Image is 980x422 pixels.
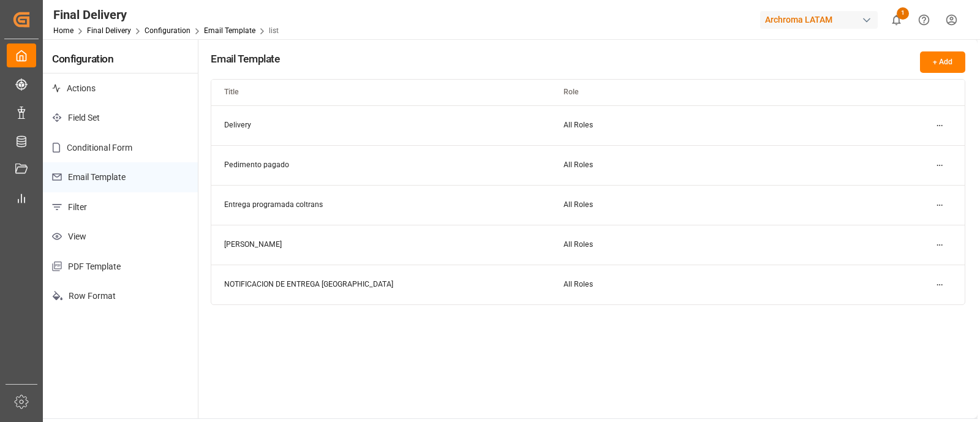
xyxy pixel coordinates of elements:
[43,73,198,104] p: Actions
[211,145,550,185] td: Pedimento pagado
[563,240,593,249] span: All Roles
[211,185,550,225] td: Entrega programada coltrans
[87,26,131,35] a: Final Delivery
[53,6,279,24] div: Final Delivery
[883,6,910,34] button: show 1 new notifications
[563,200,593,209] span: All Roles
[43,103,198,133] p: Field Set
[211,225,550,265] td: [PERSON_NAME]
[204,26,255,35] a: Email Template
[897,7,909,20] span: 1
[43,162,198,192] p: Email Template
[211,80,550,105] th: Title
[563,160,593,169] span: All Roles
[211,51,279,67] h4: Email Template
[43,252,198,282] p: PDF Template
[910,6,938,34] button: Help Center
[211,105,550,145] td: Delivery
[760,11,878,29] div: Archroma LATAM
[551,80,889,105] th: Role
[563,280,593,288] span: All Roles
[43,192,198,222] p: Filter
[760,8,883,31] button: Archroma LATAM
[211,265,550,304] td: NOTIFICACION DE ENTREGA [GEOGRAPHIC_DATA]
[563,121,593,129] span: All Roles
[53,26,73,35] a: Home
[920,51,965,73] button: + Add
[145,26,190,35] a: Configuration
[43,133,198,163] p: Conditional Form
[43,39,198,73] h4: Configuration
[43,222,198,252] p: View
[43,281,198,311] p: Row Format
